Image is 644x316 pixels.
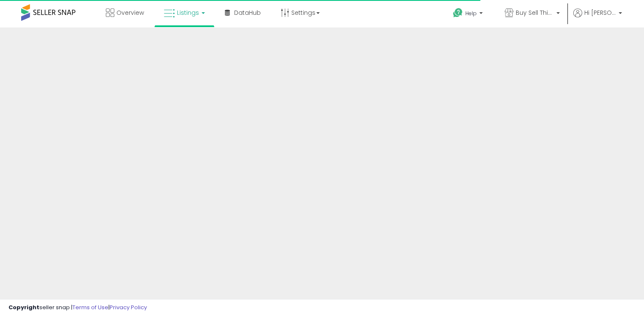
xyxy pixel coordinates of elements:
span: Listings [177,8,199,17]
a: Help [446,1,491,27]
a: Hi [PERSON_NAME] [573,8,622,27]
span: Help [465,10,477,17]
strong: Copyright [8,303,39,311]
span: Buy Sell This & That [516,8,554,17]
span: Hi [PERSON_NAME] [584,8,616,17]
i: Get Help [453,8,463,18]
span: DataHub [234,8,261,17]
a: Privacy Policy [110,303,147,311]
a: Terms of Use [72,303,108,311]
div: seller snap | | [8,304,147,312]
span: Overview [116,8,144,17]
